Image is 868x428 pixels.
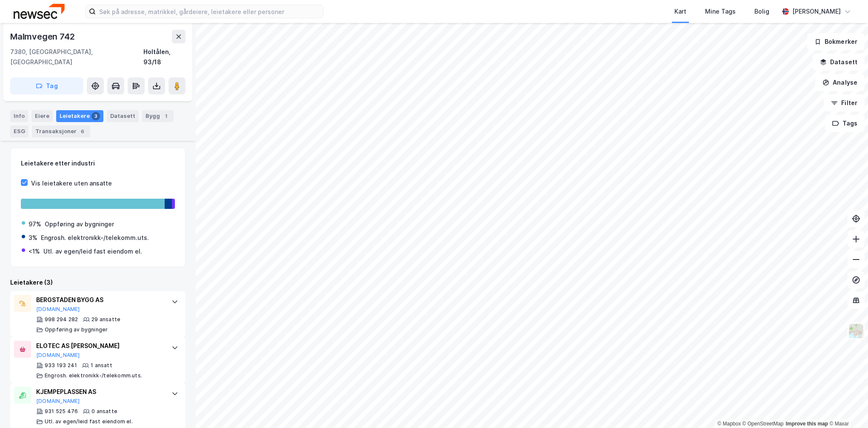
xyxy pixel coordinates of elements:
div: Leietakere (3) [10,277,186,288]
div: 998 294 282 [45,316,78,323]
div: KJEMPEPLASSEN AS [36,387,163,397]
img: newsec-logo.f6e21ccffca1b3a03d2d.png [14,4,65,19]
div: Oppføring av bygninger [45,219,114,229]
button: Bokmerker [807,33,865,50]
div: ESG [10,126,29,137]
button: [DOMAIN_NAME] [36,352,80,359]
div: Utl. av egen/leid fast eiendom el. [45,418,133,425]
button: Datasett [813,54,865,71]
div: [PERSON_NAME] [792,6,841,17]
button: Tag [10,77,83,94]
button: [DOMAIN_NAME] [36,398,80,405]
div: Vis leietakere uten ansatte [31,178,112,188]
div: Bygg [142,110,174,122]
div: Mine Tags [705,6,736,17]
div: 97% [29,219,41,229]
div: Holtålen, 93/18 [143,47,186,67]
div: Bolig [754,6,769,17]
div: 29 ansatte [91,316,120,323]
div: 3% [29,233,37,243]
div: 0 ansatte [91,408,117,415]
a: OpenStreetMap [742,421,784,427]
div: Kart [674,6,686,17]
button: Analyse [815,74,865,91]
div: Leietakere etter industri [21,158,175,168]
div: 7380, [GEOGRAPHIC_DATA], [GEOGRAPHIC_DATA] [10,47,143,67]
div: Malmvegen 742 [10,30,76,43]
div: 1 ansatt [91,362,112,369]
button: [DOMAIN_NAME] [36,306,80,313]
div: BERGSTADEN BYGG AS [36,295,163,305]
div: 933 193 241 [45,362,77,369]
div: Oppføring av bygninger [45,326,108,333]
img: Z [848,323,864,339]
div: 3 [91,112,100,120]
button: Filter [824,94,865,111]
div: Engrosh. elektronikk-/telekomm.uts. [45,372,142,379]
div: Datasett [107,110,139,122]
div: Engrosh. elektronikk-/telekomm.uts. [41,233,149,243]
div: ELOTEC AS [PERSON_NAME] [36,341,163,351]
div: 6 [78,127,87,136]
button: Tags [825,115,865,132]
div: 931 525 476 [45,408,78,415]
div: Transaksjoner [32,126,90,137]
div: 1 [162,112,170,120]
div: Kontrollprogram for chat [825,387,868,428]
div: Info [10,110,28,122]
div: Utl. av egen/leid fast eiendom el. [43,246,142,257]
a: Mapbox [717,421,741,427]
iframe: Chat Widget [825,387,868,428]
div: Leietakere [56,110,103,122]
a: Improve this map [786,421,828,427]
input: Søk på adresse, matrikkel, gårdeiere, leietakere eller personer [96,5,323,18]
div: <1% [29,246,40,257]
div: Eiere [31,110,53,122]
